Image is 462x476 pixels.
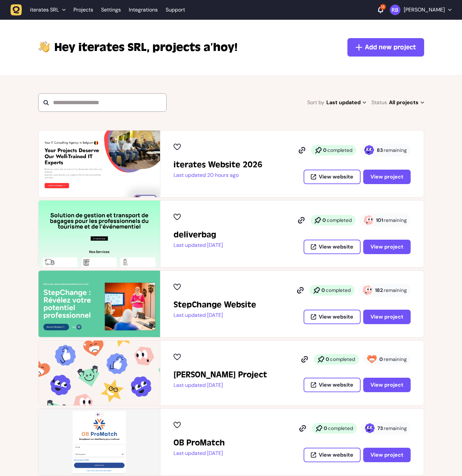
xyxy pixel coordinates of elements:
strong: 101 [376,217,383,224]
h2: OB ProMatch [174,438,225,448]
img: Rodolphe Balay [390,5,400,15]
button: View website [304,378,361,392]
img: deliverbag [39,201,160,267]
strong: 0 [323,147,327,154]
a: Settings [101,4,121,16]
span: remaining [384,356,407,363]
span: View website [319,244,353,250]
p: Last updated [DATE] [174,242,223,249]
span: View project [370,174,403,179]
button: View project [363,310,411,324]
button: iterates SRL [11,4,69,16]
span: iterates SRL [30,7,59,13]
button: Add new project [347,38,424,57]
span: completed [327,147,352,154]
button: View project [363,448,411,462]
span: View website [319,314,353,320]
span: completed [326,287,351,294]
strong: 0 [326,356,329,363]
p: [PERSON_NAME] [404,7,445,13]
strong: 0 [379,356,383,363]
div: 18 [380,4,386,10]
img: StepChange Website [39,271,160,337]
span: View website [319,174,353,179]
strong: 0 [321,287,325,294]
button: View project [363,378,411,392]
a: Projects [73,4,93,16]
span: completed [328,425,353,432]
button: View website [304,240,361,254]
button: View website [304,448,361,462]
span: Status [371,98,387,107]
h2: John's Project [174,369,267,380]
img: OB ProMatch [39,409,160,475]
span: View project [370,244,403,250]
strong: 73 [377,425,383,432]
button: [PERSON_NAME] [390,5,451,15]
p: Last updated [DATE] [174,312,256,319]
strong: 182 [375,287,383,294]
span: completed [327,217,352,224]
h2: deliverbag [174,229,223,240]
span: Add new project [365,43,416,52]
p: Last updated [DATE] [174,450,225,457]
span: completed [330,356,355,363]
span: View project [370,452,403,458]
span: remaining [384,287,407,294]
img: John's Project [39,341,160,405]
p: Last updated 20 hours ago [174,172,262,178]
a: Integrations [129,4,158,16]
h2: iterates Website 2026 [174,159,262,170]
button: View website [304,310,361,324]
h2: StepChange Website [174,299,256,310]
p: Last updated [DATE] [174,382,267,389]
span: Last updated [326,98,366,107]
span: Sort by [307,98,324,107]
span: iterates SRL [54,39,150,55]
button: View project [363,170,411,184]
span: View project [370,382,403,388]
span: View project [370,314,403,320]
span: All projects [389,98,424,107]
a: Support [166,7,185,13]
p: projects a’hoy! [54,39,237,55]
span: View website [319,382,353,388]
img: iterates Website 2026 [39,131,160,197]
span: remaining [384,425,407,432]
button: View website [304,170,361,184]
strong: 83 [377,147,383,154]
span: View website [319,452,353,458]
img: hi-hand [38,39,50,53]
button: View project [363,240,411,254]
span: remaining [384,217,407,224]
strong: 0 [322,217,326,224]
strong: 0 [324,425,327,432]
span: remaining [384,147,407,154]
